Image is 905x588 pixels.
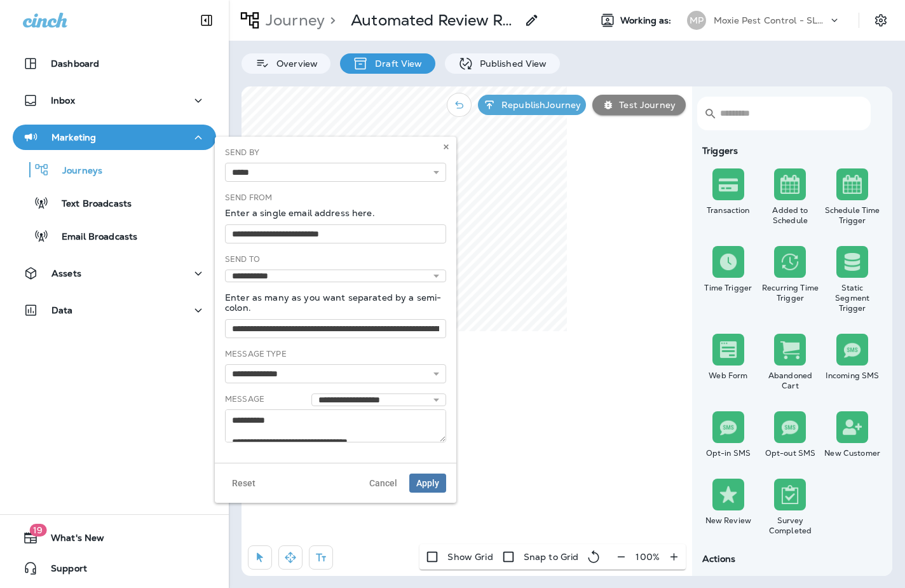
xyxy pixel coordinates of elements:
button: Dashboard [13,51,216,76]
div: Incoming SMS [824,371,881,381]
p: Journeys [50,165,102,177]
div: Opt-out SMS [762,448,819,458]
div: Opt-in SMS [700,448,757,458]
button: Journeys [13,156,216,183]
p: Marketing [51,132,96,142]
button: Apply [409,474,446,493]
p: Enter a single email address here. [225,208,446,218]
div: Transaction [700,205,757,215]
button: Inbox [13,88,216,113]
button: Support [13,556,216,581]
p: Email Broadcasts [49,231,137,243]
button: Cancel [362,474,404,493]
button: RepublishJourney [478,95,586,115]
p: Snap to Grid [524,552,579,562]
div: Survey Completed [762,516,819,536]
button: 19What's New [13,525,216,550]
div: New Customer [824,448,881,458]
div: Actions [697,554,883,564]
button: Email Broadcasts [13,222,216,249]
div: Static Segment Trigger [824,283,881,313]
div: Triggers [697,146,883,156]
p: Published View [473,58,547,69]
p: Assets [51,268,81,278]
label: Message Type [225,349,287,359]
div: Abandoned Cart [762,371,819,391]
p: Moxie Pest Control - SLC STG PHL [714,15,828,25]
button: Data [13,297,216,323]
div: Schedule Time Trigger [824,205,881,226]
p: Show Grid [447,552,493,562]
button: Marketing [13,125,216,150]
button: Text Broadcasts [13,189,216,216]
span: 19 [29,524,46,537]
span: Reset [232,479,255,488]
p: Overview [270,58,318,69]
p: Data [51,305,73,315]
span: Apply [416,479,439,488]
p: Republish Journey [496,100,581,110]
div: Added to Schedule [762,205,819,226]
span: Cancel [369,479,397,488]
label: Send By [225,147,259,158]
button: Settings [869,9,892,32]
div: Web Form [700,371,757,381]
button: Collapse Sidebar [189,8,224,33]
p: 100 % [636,552,660,562]
p: Draft View [369,58,422,69]
button: Reset [225,474,262,493]
p: Enter as many as you want separated by a semi-colon. [225,292,446,313]
label: Message [225,394,264,404]
div: MP [687,11,706,30]
p: Inbox [51,95,75,106]
div: New Review [700,516,757,526]
label: Send To [225,254,260,264]
div: Recurring Time Trigger [762,283,819,303]
span: What's New [38,533,104,548]
button: Test Journey [592,95,686,115]
button: Assets [13,261,216,286]
span: Working as: [620,15,674,26]
p: Text Broadcasts [49,198,132,210]
span: Support [38,563,87,578]
p: > [325,11,336,30]
p: Test Journey [614,100,676,110]
label: Send From [225,193,272,203]
p: Journey [261,11,325,30]
div: Time Trigger [700,283,757,293]
p: Automated Review Response - Moxie Advisors [351,11,516,30]
p: Dashboard [51,58,99,69]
